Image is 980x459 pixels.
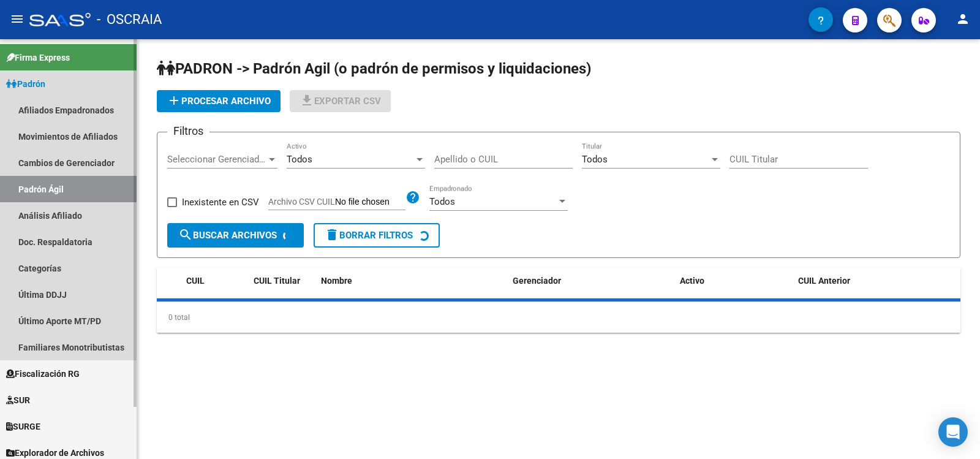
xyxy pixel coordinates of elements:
[956,12,970,26] mat-icon: person
[167,96,271,107] span: Procesar archivo
[167,123,209,140] h3: Filtros
[290,90,391,112] button: Exportar CSV
[181,268,249,294] datatable-header-cell: CUIL
[793,268,960,294] datatable-header-cell: CUIL Anterior
[300,93,314,108] mat-icon: file_download
[167,154,266,165] span: Seleccionar Gerenciador
[508,268,675,294] datatable-header-cell: Gerenciador
[6,77,45,91] span: Padrón
[10,12,24,26] mat-icon: menu
[321,276,352,286] span: Nombre
[513,276,561,286] span: Gerenciador
[254,276,300,286] span: CUIL Titular
[268,197,335,207] span: Archivo CSV CUIL
[178,230,277,241] span: Buscar Archivos
[178,227,193,242] mat-icon: search
[186,276,205,286] span: CUIL
[6,51,70,64] span: Firma Express
[167,223,304,248] button: Buscar Archivos
[167,93,181,108] mat-icon: add
[582,154,608,165] span: Todos
[680,276,704,286] span: Activo
[6,367,80,381] span: Fiscalización RG
[325,227,339,242] mat-icon: delete
[798,276,850,286] span: CUIL Anterior
[938,417,968,447] div: Open Intercom Messenger
[6,393,30,407] span: SUR
[314,223,440,248] button: Borrar Filtros
[675,268,793,294] datatable-header-cell: Activo
[335,197,405,208] input: Archivo CSV CUIL
[325,230,413,241] span: Borrar Filtros
[6,420,40,433] span: SURGE
[405,190,420,205] mat-icon: help
[182,195,259,210] span: Inexistente en CSV
[429,196,455,207] span: Todos
[287,154,312,165] span: Todos
[157,90,281,112] button: Procesar archivo
[316,268,508,294] datatable-header-cell: Nombre
[157,302,960,333] div: 0 total
[157,60,591,77] span: PADRON -> Padrón Agil (o padrón de permisos y liquidaciones)
[300,96,381,107] span: Exportar CSV
[249,268,316,294] datatable-header-cell: CUIL Titular
[97,6,162,33] span: - OSCRAIA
